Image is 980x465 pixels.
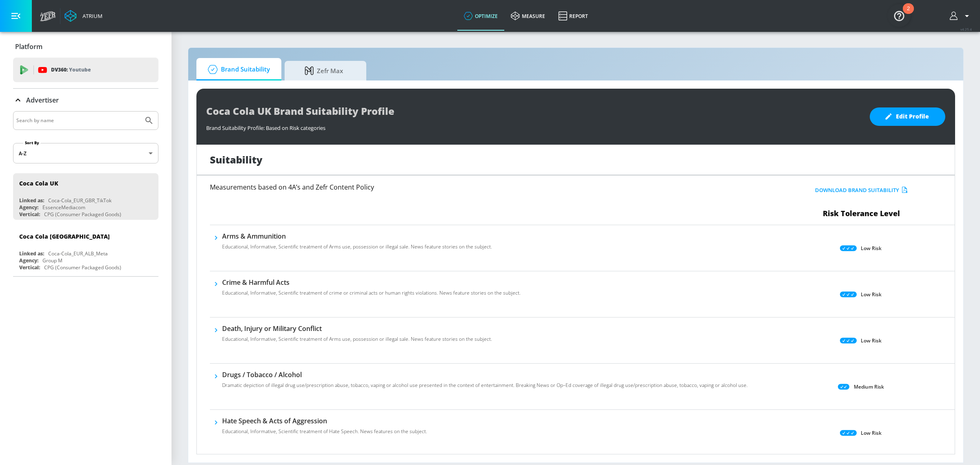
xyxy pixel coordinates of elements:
p: Low Risk [861,290,882,299]
p: Educational, Informative, Scientific treatment of crime or criminal acts or human rights violatio... [222,289,521,297]
span: Edit Profile [886,112,929,122]
input: Search by name [16,115,140,126]
div: Crime & Harmful ActsEducational, Informative, Scientific treatment of crime or criminal acts or h... [222,278,521,302]
div: Agency: [19,257,38,264]
p: Educational, Informative, Scientific treatment of Arms use, possession or illegal sale. News feat... [222,243,492,250]
div: Death, Injury or Military ConflictEducational, Informative, Scientific treatment of Arms use, pos... [222,324,492,348]
p: Advertiser [26,96,59,105]
div: EssenceMediacom [42,204,85,211]
div: Linked as: [19,197,44,204]
p: Dramatic depiction of illegal drug use/prescription abuse, tobacco, vaping or alcohol use present... [222,382,748,389]
div: DV360: Youtube [13,58,158,82]
div: Arms & AmmunitionEducational, Informative, Scientific treatment of Arms use, possession or illega... [222,232,492,255]
div: Linked as: [19,250,44,257]
p: Educational, Informative, Scientific treatment of Arms use, possession or illegal sale. News feat... [222,335,492,343]
div: Coca Cola UK [19,179,58,187]
p: Low Risk [861,429,882,437]
div: Advertiser [13,89,158,112]
h1: Suitability [210,153,263,166]
h6: Arms & Ammunition [222,232,492,241]
h6: Drugs / Tobacco / Alcohol [222,370,748,379]
div: Group M [42,257,62,264]
p: Low Risk [861,336,882,345]
button: Open Resource Center, 2 new notifications [888,4,911,27]
a: optimize [457,1,504,31]
h6: Crime & Harmful Acts [222,278,521,287]
div: Coca Cola UKLinked as:Coca-Cola_EUR_GBR_TikTokAgency:EssenceMediacomVertical:CPG (Consumer Packag... [13,173,158,220]
div: Vertical: [19,211,40,218]
button: Edit Profile [870,107,945,126]
div: Brand Suitability Profile: Based on Risk categories [206,120,862,132]
h6: Death, Injury or Military Conflict [222,324,492,333]
span: Brand Suitability [205,60,270,79]
div: Hate Speech & Acts of AggressionEducational, Informative, Scientific treatment of Hate Speech. Ne... [222,416,427,440]
button: Download Brand Suitability [813,184,910,197]
h6: Hate Speech & Acts of Aggression [222,416,427,425]
a: measure [504,1,552,31]
p: Low Risk [861,244,882,253]
div: Platform [13,35,158,58]
div: Coca-Cola_EUR_ALB_Meta [48,250,108,257]
p: Platform [15,42,42,51]
label: Sort By [23,140,41,145]
p: Youtube [69,65,91,74]
div: Atrium [79,12,102,20]
div: Advertiser [13,111,158,276]
div: A-Z [13,143,158,163]
p: DV360: [51,65,91,74]
a: Report [552,1,595,31]
div: CPG (Consumer Packaged Goods) [44,211,121,218]
span: Zefr Max [293,61,355,80]
p: Educational, Informative, Scientific treatment of Hate Speech. News features on the subject. [222,428,427,435]
h6: Measurements based on 4A’s and Zefr Content Policy [210,184,706,190]
div: Coca-Cola_EUR_GBR_TikTok [48,197,111,204]
div: Agency: [19,204,38,211]
a: Atrium [65,10,102,22]
div: Coca Cola [GEOGRAPHIC_DATA] [19,232,110,240]
div: Drugs / Tobacco / AlcoholDramatic depiction of illegal drug use/prescription abuse, tobacco, vapi... [222,370,748,394]
div: Coca Cola [GEOGRAPHIC_DATA]Linked as:Coca-Cola_EUR_ALB_MetaAgency:Group MVertical:CPG (Consumer P... [13,226,158,273]
p: Medium Risk [854,382,884,391]
div: 2 [907,9,910,19]
nav: list of Advertiser [13,170,158,276]
span: Risk Tolerance Level [823,208,900,218]
div: CPG (Consumer Packaged Goods) [44,264,121,271]
span: v 4.25.4 [960,27,972,31]
div: Vertical: [19,264,40,271]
